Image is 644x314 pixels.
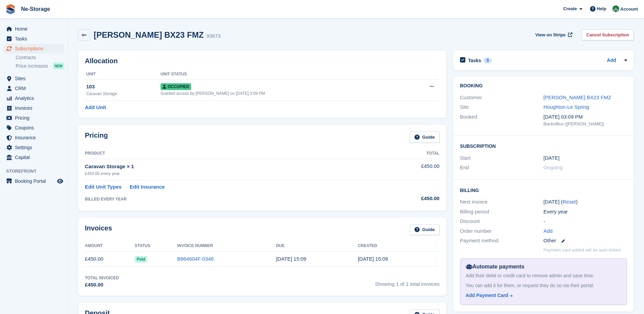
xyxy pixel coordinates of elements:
a: menu [3,143,64,152]
div: - [544,217,627,225]
a: menu [3,84,64,93]
h2: Tasks [468,57,481,64]
div: Site [460,103,544,111]
div: End [460,164,544,172]
div: Payment method [460,237,544,245]
div: Caravan Storage × 1 [85,163,373,171]
span: Price increases [16,63,48,69]
a: Contracts [16,54,64,61]
div: Automate payments [466,263,621,271]
div: Booked [460,113,544,127]
div: £450.00 [85,281,119,289]
div: Granted access by [PERSON_NAME] on [DATE] 3:09 PM [161,90,406,97]
div: [DATE] 03:09 PM [544,113,627,121]
div: 103 [86,83,161,91]
div: BILLED EVERY YEAR [85,196,373,202]
div: Backoffice ([PERSON_NAME]) [544,121,627,127]
th: Status [135,241,177,251]
th: Created [358,241,440,251]
a: Add Payment Card [466,292,619,299]
div: Discount [460,217,544,225]
div: £450.00 every year [85,171,373,177]
span: Account [620,6,638,13]
time: 2025-07-02 00:00:00 UTC [544,154,559,162]
span: Help [597,5,606,12]
a: menu [3,34,64,43]
div: Customer [460,94,544,102]
h2: Billing [460,187,627,193]
span: Invoices [15,103,56,113]
a: menu [3,123,64,133]
a: menu [3,44,64,53]
div: 93673 [206,32,221,40]
div: Start [460,154,544,162]
a: menu [3,153,64,162]
span: Occupied [161,83,191,90]
h2: Subscription [460,142,627,149]
span: Analytics [15,93,56,103]
th: Unit [85,69,161,80]
span: Pricing [15,113,56,123]
th: Total [373,148,440,159]
a: Guide [410,132,440,143]
h2: Allocation [85,57,440,65]
h2: Invoices [85,224,112,235]
div: Caravan Storage [86,91,161,97]
span: Paid [135,256,147,263]
div: You can add it for them, or request they do so via their portal. [466,282,621,289]
a: Preview store [56,177,64,185]
span: Capital [15,153,56,162]
div: Add Payment Card [466,292,508,299]
a: Reset [563,199,576,205]
p: Payment card added will be auto-linked [544,247,621,254]
a: Guide [410,224,440,235]
a: menu [3,103,64,113]
time: 2025-07-03 14:09:39 UTC [276,256,306,262]
img: Charlotte Nesbitt [612,5,619,12]
div: NEW [53,63,64,69]
img: stora-icon-8386f47178a22dfd0bd8f6a31ec36ba5ce8667c1dd55bd0f319d3a0aa187defe.svg [5,4,16,14]
a: Price increases NEW [16,62,64,70]
a: Ne-Storage [18,3,53,15]
span: Insurance [15,133,56,142]
span: Sites [15,74,56,83]
a: Add Unit [85,104,106,111]
h2: Booking [460,83,627,89]
th: Unit Status [161,69,406,80]
span: Showing 1 of 1 total invoices [375,275,440,289]
div: [DATE] ( ) [544,198,627,206]
td: £450.00 [373,159,440,180]
th: Amount [85,241,135,251]
a: Add [544,227,553,235]
a: menu [3,113,64,123]
a: Edit Unit Types [85,183,122,191]
span: Tasks [15,34,56,43]
a: Cancel Subscription [582,29,634,40]
a: Add [607,57,616,65]
div: £450.00 [373,195,440,203]
div: Next invoice [460,198,544,206]
span: Home [15,24,56,34]
span: Create [563,5,577,12]
a: menu [3,93,64,103]
a: menu [3,24,64,34]
a: menu [3,176,64,186]
div: Total Invoiced [85,275,119,281]
a: menu [3,74,64,83]
span: Settings [15,143,56,152]
time: 2025-07-02 14:09:39 UTC [358,256,388,262]
div: Billing period [460,208,544,216]
a: Edit Insurance [130,183,165,191]
span: Booking Portal [15,176,56,186]
a: menu [3,133,64,142]
th: Invoice Number [177,241,276,251]
td: £450.00 [85,251,135,267]
span: Ongoing [544,164,563,170]
span: View on Stripe [535,32,566,38]
div: Add their debit or credit card to remove admin and save time. [466,272,621,279]
a: [PERSON_NAME] BX23 FMZ [544,94,611,100]
a: View on Stripe [533,29,574,40]
div: 0 [484,57,492,64]
span: CRM [15,84,56,93]
div: Order number [460,227,544,235]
